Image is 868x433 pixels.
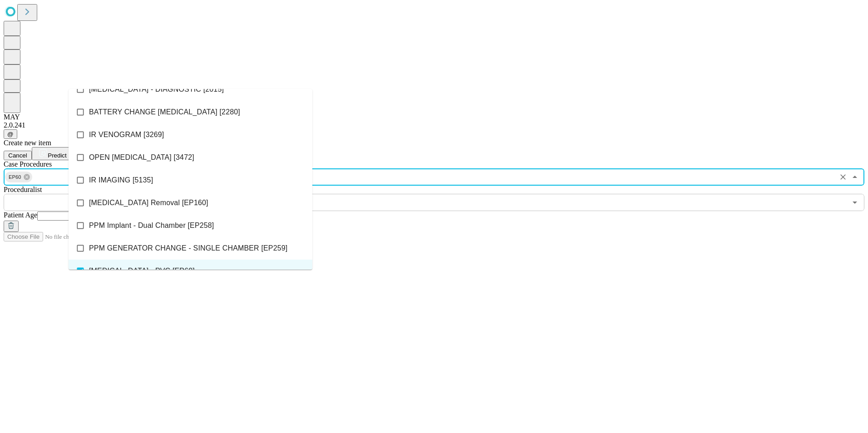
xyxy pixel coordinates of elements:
span: EP60 [5,172,25,182]
button: Predict [32,147,74,160]
span: Predict [48,152,66,159]
span: [MEDICAL_DATA] Removal [EP160] [89,197,208,208]
span: [MEDICAL_DATA] - DIAGNOSTIC [2015] [89,84,224,95]
button: Clear [837,171,849,183]
div: MAY [4,113,864,121]
span: Scheduled Procedure [4,160,52,168]
span: IR IMAGING [5135] [89,175,153,186]
span: OPEN [MEDICAL_DATA] [3472] [89,152,194,163]
span: [MEDICAL_DATA] - PVC [EP60] [89,266,195,276]
span: PPM GENERATOR CHANGE - SINGLE CHAMBER [EP259] [89,243,287,254]
span: BATTERY CHANGE [MEDICAL_DATA] [2280] [89,107,240,118]
span: Create new item [4,139,51,147]
span: @ [7,131,14,138]
button: Open [848,196,861,209]
span: Patient Age [4,211,37,219]
button: Cancel [4,151,32,160]
button: Close [848,171,861,183]
span: IR VENOGRAM [3269] [89,129,164,140]
div: EP60 [5,172,32,182]
span: Cancel [8,152,27,159]
span: Proceduralist [4,186,42,193]
span: PPM Implant - Dual Chamber [EP258] [89,220,214,231]
button: @ [4,129,17,139]
div: 2.0.241 [4,121,864,129]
